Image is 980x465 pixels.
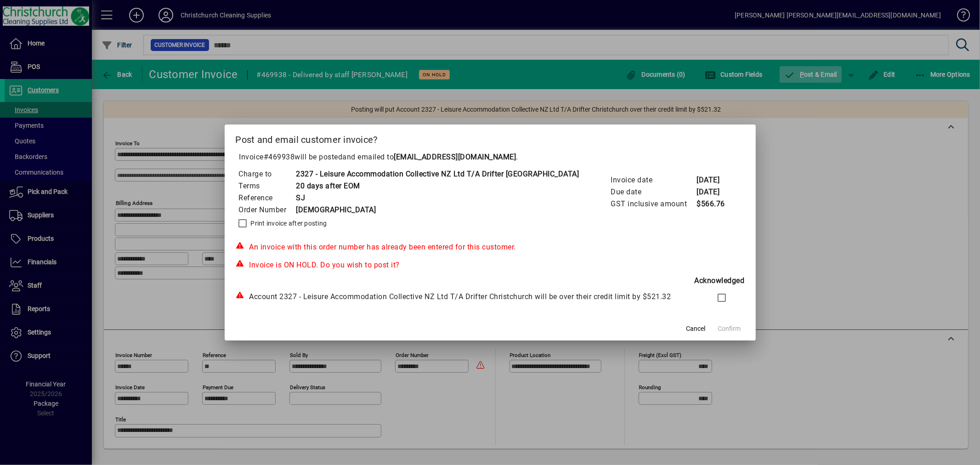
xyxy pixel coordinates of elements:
[296,168,579,180] td: 2327 - Leisure Accommodation Collective NZ Ltd T/A Drifter [GEOGRAPHIC_DATA]
[611,174,697,186] td: Invoice date
[611,198,697,210] td: GST inclusive amount
[238,168,296,180] td: Charge to
[238,204,296,216] td: Order Number
[697,186,733,198] td: [DATE]
[296,192,579,204] td: SJ
[296,204,579,216] td: [DEMOGRAPHIC_DATA]
[681,320,711,337] button: Cancel
[343,153,516,161] span: and emailed to
[394,153,516,161] b: [EMAIL_ADDRESS][DOMAIN_NAME]
[236,242,745,253] div: An invoice with this order number has already been entered for this customer.
[236,152,745,163] p: Invoice will be posted .
[697,174,733,186] td: [DATE]
[236,275,745,286] div: Acknowledged
[686,324,706,334] span: Cancel
[236,291,699,302] div: Account 2327 - Leisure Accommodation Collective NZ Ltd T/A Drifter Christchurch will be over thei...
[236,260,745,271] div: Invoice is ON HOLD. Do you wish to post it?
[225,125,756,151] h2: Post and email customer invoice?
[264,153,295,161] span: #469938
[238,180,296,192] td: Terms
[249,219,327,228] label: Print invoice after posting
[296,180,579,192] td: 20 days after EOM
[238,192,296,204] td: Reference
[697,198,733,210] td: $566.76
[611,186,697,198] td: Due date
